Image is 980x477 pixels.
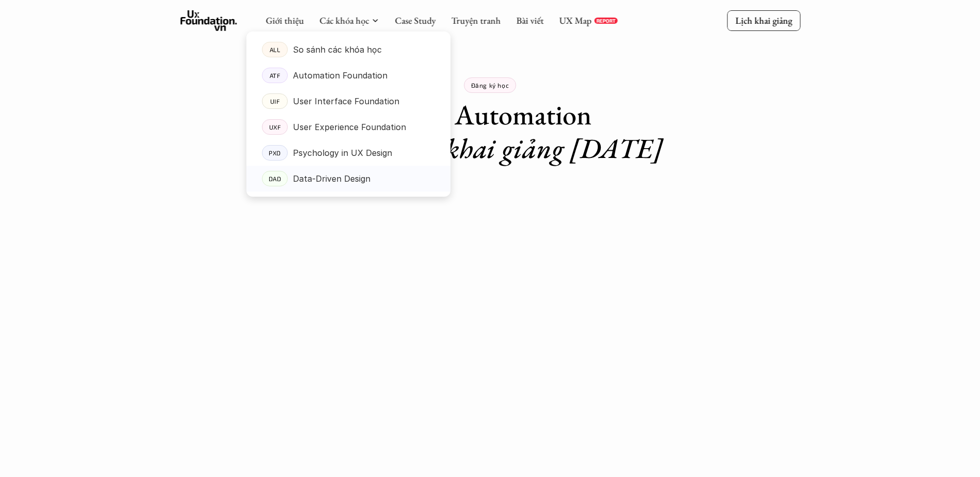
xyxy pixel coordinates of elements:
[727,10,800,30] a: Lịch khai giảng
[594,18,617,24] a: REPORT
[446,130,663,166] em: khai giảng [DATE]
[471,82,509,89] p: Đăng ký học
[293,119,406,135] p: User Experience Foundation
[246,37,450,62] a: ALLSo sánh các khóa học
[266,14,304,26] a: Giới thiệu
[270,98,279,105] p: UIF
[309,98,671,165] h1: Khóa Automation Foundation
[516,14,543,26] a: Bài viết
[319,14,369,26] a: Các khóa học
[735,14,792,26] p: Lịch khai giảng
[246,114,450,140] a: UXFUser Experience Foundation
[293,68,387,83] p: Automation Foundation
[269,123,281,131] p: UXF
[293,171,370,186] p: Data-Driven Design
[269,72,280,79] p: ATF
[246,140,450,166] a: PXDPsychology in UX Design
[293,145,392,161] p: Psychology in UX Design
[246,62,450,88] a: ATFAutomation Foundation
[451,14,501,26] a: Truyện tranh
[246,88,450,114] a: UIFUser Interface Foundation
[596,18,615,24] p: REPORT
[268,175,281,182] p: DAD
[395,14,435,26] a: Case Study
[559,14,592,26] a: UX Map
[293,42,382,57] p: So sánh các khóa học
[269,46,280,53] p: ALL
[269,149,281,156] p: PXD
[293,93,399,109] p: User Interface Foundation
[246,166,450,192] a: DADData-Driven Design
